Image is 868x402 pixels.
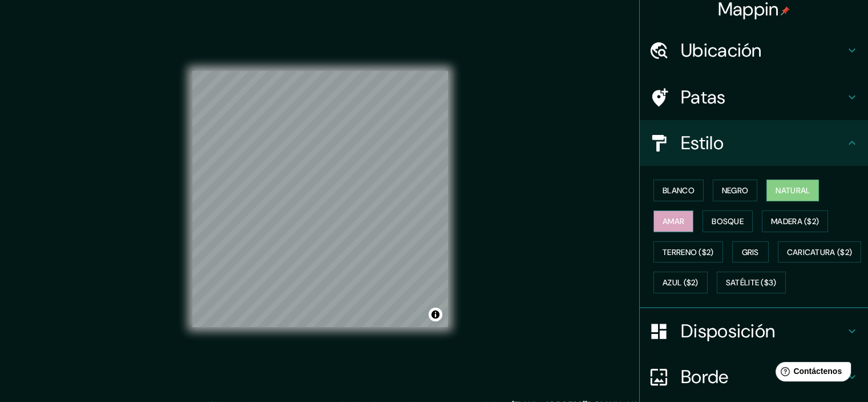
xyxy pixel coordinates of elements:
font: Madera ($2) [771,216,819,226]
button: Madera ($2) [762,210,828,232]
button: Azul ($2) [653,272,708,293]
font: Estilo [681,131,724,155]
button: Activar o desactivar atribución [429,308,442,321]
iframe: Lanzador de widgets de ayuda [766,357,855,389]
button: Satélite ($3) [717,272,786,293]
font: Disposición [681,319,775,343]
font: Terreno ($2) [663,247,714,257]
button: Negro [713,180,758,201]
button: Natural [766,180,819,201]
div: Ubicación [640,27,868,73]
button: Caricatura ($2) [778,241,862,263]
div: Borde [640,354,868,400]
font: Ubicación [681,38,762,62]
canvas: Mapa [192,71,448,327]
div: Disposición [640,308,868,354]
div: Estilo [640,120,868,166]
button: Amar [653,210,693,232]
font: Natural [776,185,810,196]
button: Gris [732,241,769,263]
font: Amar [663,216,684,226]
button: Terreno ($2) [653,241,723,263]
font: Azul ($2) [663,278,699,288]
font: Blanco [663,185,695,196]
font: Patas [681,85,726,109]
font: Borde [681,365,729,389]
font: Satélite ($3) [726,278,777,288]
button: Blanco [653,180,704,201]
div: Patas [640,74,868,120]
font: Bosque [712,216,744,226]
img: pin-icon.png [781,6,790,15]
button: Bosque [703,210,753,232]
font: Negro [722,185,749,196]
font: Caricatura ($2) [787,247,853,257]
font: Gris [742,247,759,257]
